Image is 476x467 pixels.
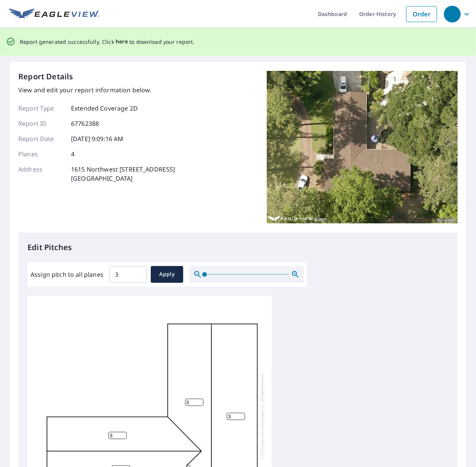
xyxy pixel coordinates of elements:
p: Report Date [18,134,64,143]
a: Order [406,6,437,22]
p: Address [18,165,64,183]
p: Report Details [18,71,73,82]
p: View and edit your report information below. [18,85,175,95]
p: 67762388 [71,119,99,128]
button: Apply [151,266,183,283]
p: Report generated successfully. Click to download your report. [20,37,195,47]
label: Assign pitch to all planes [31,270,103,279]
span: Apply [157,270,177,279]
p: 1615 Northwest [STREET_ADDRESS] [GEOGRAPHIC_DATA] [71,165,175,183]
img: EV Logo [9,8,99,20]
p: Edit Pitches [27,242,449,253]
p: [DATE] 9:09:16 AM [71,134,124,143]
p: Extended Coverage 2D [71,104,138,113]
p: 4 [71,149,74,159]
img: Top image [267,71,458,223]
p: Planes [18,149,64,159]
input: 00.0 [110,264,147,285]
button: here [116,37,128,47]
p: Report ID [18,119,64,128]
p: Report Type [18,104,64,113]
